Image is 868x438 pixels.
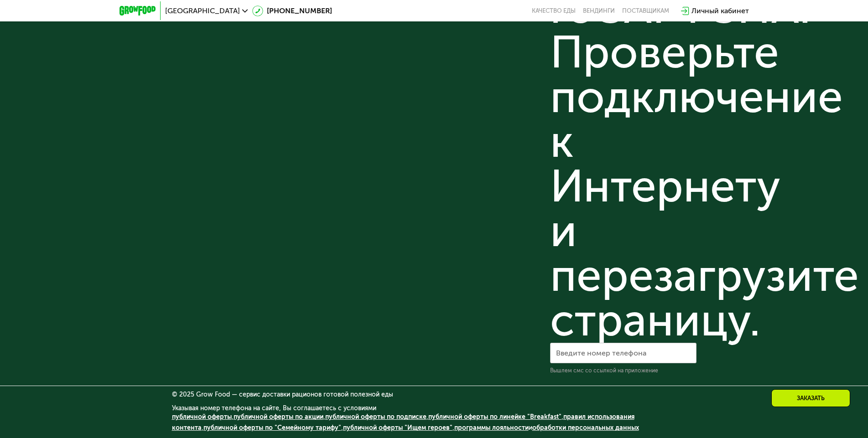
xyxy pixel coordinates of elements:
a: публичной оферты по акции [234,413,323,421]
a: Качество еды [532,7,576,15]
div: Указывая номер телефона на сайте, Вы соглашаетесь с условиями [172,405,696,438]
a: публичной оферты [172,413,232,421]
span: [GEOGRAPHIC_DATA] [165,7,240,15]
a: публичной оферты "Ищем героев" [343,424,452,432]
a: [PHONE_NUMBER] [252,5,332,16]
div: поставщикам [622,7,669,15]
a: публичной оферты по подписке [325,413,426,421]
a: обработки персональных данных [532,424,639,432]
a: программы лояльности [454,424,529,432]
a: публичной оферты по линейке "Breakfast" [428,413,561,421]
div: © 2025 Grow Food — сервис доставки рационов готовой полезной еды [172,392,696,398]
div: Личный кабинет [691,5,749,16]
a: публичной оферты по "Семейному тарифу" [203,424,341,432]
label: Введите номер телефона [556,350,646,356]
a: Вендинги [583,7,615,15]
div: Заказать [771,389,850,407]
span: , , , , , , , и [172,413,639,432]
div: Вышлем смс со ссылкой на приложение [550,367,696,374]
